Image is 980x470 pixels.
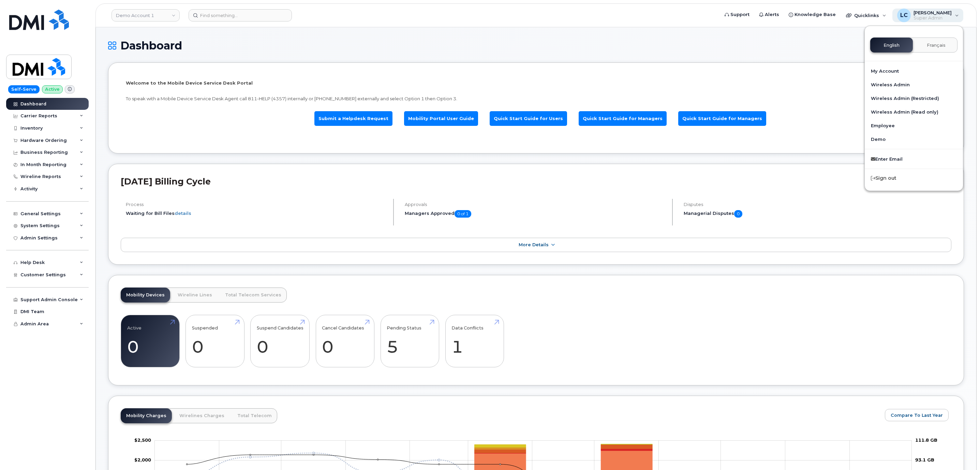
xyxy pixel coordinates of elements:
[865,64,963,78] a: My Account
[865,119,963,132] a: Employee
[220,288,287,303] a: Total Telecom Services
[134,438,151,443] g: $0
[734,210,742,218] span: 0
[387,319,433,364] a: Pending Status 5
[865,152,963,166] a: Enter Email
[455,210,471,218] span: 0 of 1
[134,438,151,443] tspan: $2,500
[404,111,478,126] a: Mobility Portal User Guide
[865,105,963,119] a: Wireless Admin (Read only)
[121,408,172,423] a: Mobility Charges
[257,319,303,364] a: Suspend Candidates 0
[678,111,766,126] a: Quick Start Guide for Managers
[121,176,951,187] h2: [DATE] Billing Cycle
[451,319,498,364] a: Data Conflicts 1
[134,457,151,462] g: $0
[865,172,963,185] div: Sign out
[405,210,666,218] h5: Managers Approved
[192,319,238,364] a: Suspended 0
[127,319,173,364] a: Active 0
[915,438,937,443] tspan: 111.8 GB
[121,288,170,303] a: Mobility Devices
[126,202,387,207] h4: Process
[519,242,549,247] span: More Details
[108,40,899,52] h1: Dashboard
[684,210,951,218] h5: Managerial Disputes
[865,78,963,91] a: Wireless Admin
[891,412,943,418] span: Compare To Last Year
[134,457,151,462] tspan: $2,000
[684,202,951,207] h4: Disputes
[865,91,963,105] a: Wireless Admin (Restricted)
[927,43,946,48] span: Français
[126,210,387,217] li: Waiting for Bill Files
[322,319,368,364] a: Cancel Candidates 0
[579,111,667,126] a: Quick Start Guide for Managers
[490,111,567,126] a: Quick Start Guide for Users
[172,288,218,303] a: Wireline Lines
[405,202,666,207] h4: Approvals
[126,80,946,86] p: Welcome to the Mobile Device Service Desk Portal
[314,111,392,126] a: Submit a Helpdesk Request
[885,409,949,421] button: Compare To Last Year
[915,457,934,462] tspan: 93.1 GB
[126,96,946,102] p: To speak with a Mobile Device Service Desk Agent call 811-HELP (4357) internally or [PHONE_NUMBER...
[174,408,230,423] a: Wirelines Charges
[175,210,191,216] a: details
[865,132,963,146] a: Demo
[232,408,277,423] a: Total Telecom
